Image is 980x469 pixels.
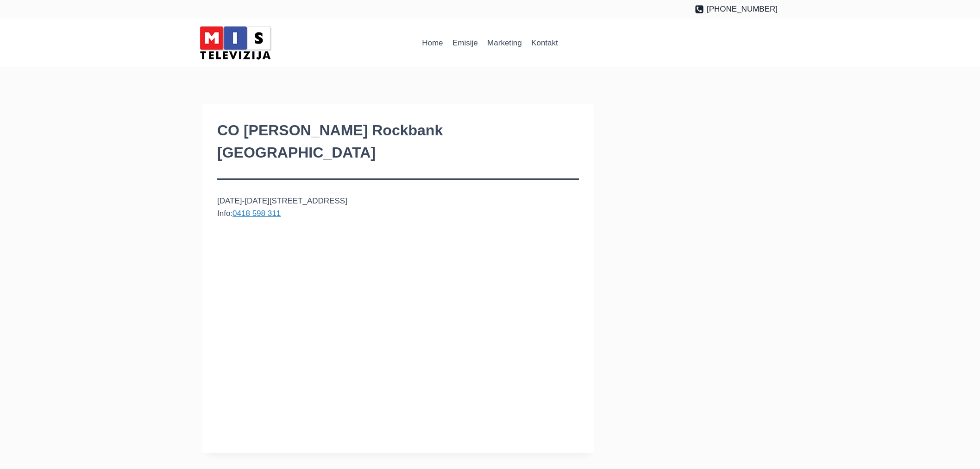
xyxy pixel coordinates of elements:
[217,195,579,220] p: [DATE]-[DATE][STREET_ADDRESS] Info:
[527,32,563,54] a: Kontakt
[217,234,579,438] iframe: CO Sv Petka Rockbank VIC | Paraćinsko Veče | 20st Sep 2025
[417,32,448,54] a: Home
[232,209,281,218] a: 0418 598 311
[196,23,275,63] img: MIS Television
[217,119,579,164] h1: CO [PERSON_NAME] Rockbank [GEOGRAPHIC_DATA]
[707,3,778,15] span: [PHONE_NUMBER]
[695,3,778,15] a: [PHONE_NUMBER]
[483,32,527,54] a: Marketing
[417,32,563,54] nav: Primary Navigation
[448,32,483,54] a: Emisije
